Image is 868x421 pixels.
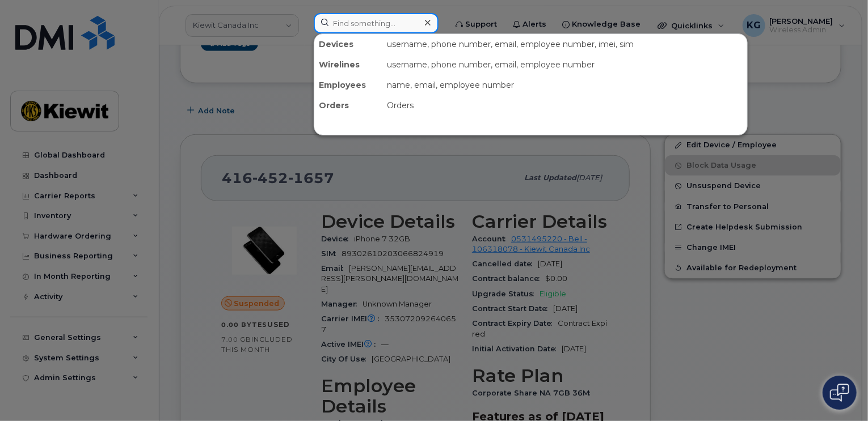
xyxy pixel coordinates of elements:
div: Employees [314,75,382,95]
div: Orders [382,95,747,116]
div: Wirelines [314,54,382,75]
div: name, email, employee number [382,75,747,95]
div: username, phone number, email, employee number [382,54,747,75]
div: Orders [314,95,382,116]
div: Devices [314,34,382,54]
img: Open chat [830,384,849,402]
div: username, phone number, email, employee number, imei, sim [382,34,747,54]
input: Find something... [314,13,439,33]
